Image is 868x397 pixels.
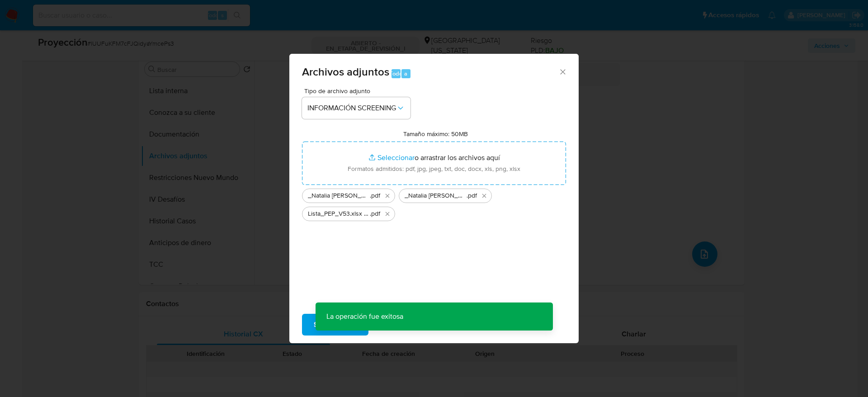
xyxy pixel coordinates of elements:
span: Subir archivo [314,315,357,335]
button: Eliminar Lista_PEP_V53.xlsx - Hojas de cálculo de Google.pdf [382,208,393,219]
button: Eliminar _Natalia Alejandra Lalinde Magallanes_ - Buscar con Google.pdf [382,190,393,201]
font: Todo [389,69,402,78]
button: Cerrar [558,67,566,76]
button: INFORMACIÓN SCREENING [302,97,410,119]
button: Eliminar _Natalia Alejandra Lalinde Magallanes_ lavado de dinero - Buscar con Google.pdf [479,190,490,201]
button: Subir archivo [302,314,368,336]
p: La operación fue exitosa [316,302,414,331]
font: a [404,69,407,78]
font: .pdf [370,191,380,200]
span: Lista_PEP_V53.xlsx - Hojas de cálculo de Google [308,209,370,218]
label: Tamaño máximo: 50MB [403,130,468,138]
font: .pdf [370,209,380,218]
font: INFORMACIÓN SCREENING [307,103,396,113]
font: .pdf [467,191,477,200]
span: _Natalia [PERSON_NAME] lavado de dinero - Buscar con Google [405,191,467,200]
ul: Archivos seleccionados [302,185,566,221]
span: Tipo de archivo adjunto [304,88,413,94]
span: _Natalia [PERSON_NAME] - Buscar con Google [308,191,370,200]
font: Archivos adjuntos [302,64,389,80]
